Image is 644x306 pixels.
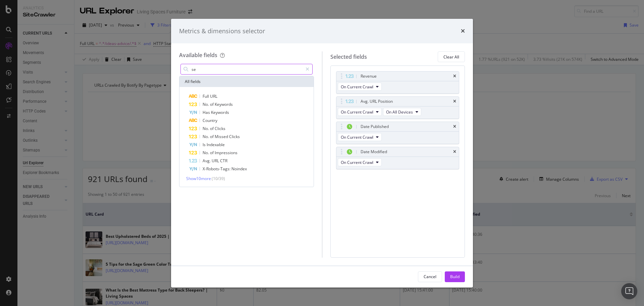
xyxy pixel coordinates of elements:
[231,166,247,172] span: Noindex
[203,158,212,164] span: Avg.
[445,271,465,282] button: Build
[215,101,233,107] span: Keywords
[383,108,421,116] button: On All Devices
[341,84,373,90] span: On Current Crawl
[203,150,210,156] span: No.
[179,27,265,36] div: Metrics & dimensions selector
[215,126,225,131] span: Clicks
[330,53,367,61] div: Selected fields
[338,158,382,166] button: On Current Crawl
[203,110,211,115] span: Has
[336,96,460,119] div: Avg. URL PositiontimesOn Current CrawlOn All Devices
[210,134,215,139] span: of
[338,133,382,141] button: On Current Crawl
[338,108,382,116] button: On Current Crawl
[361,73,377,80] div: Revenue
[191,64,303,74] input: Search by field name
[453,74,456,78] div: times
[341,109,373,115] span: On Current Crawl
[179,51,217,59] div: Available fields
[386,109,413,115] span: On All Devices
[203,166,231,172] span: X-Robots-Tags:
[212,158,220,164] span: URL
[424,274,436,279] div: Cancel
[207,142,225,147] span: Indexable
[229,134,240,139] span: Clicks
[341,160,373,165] span: On Current Crawl
[361,148,387,155] div: Date Modified
[203,134,210,139] span: No.
[203,126,210,131] span: No.
[361,123,389,130] div: Date Published
[461,27,465,36] div: times
[443,54,459,60] div: Clear All
[220,158,227,164] span: CTR
[453,150,456,154] div: times
[336,147,460,169] div: Date ModifiedtimesOn Current Crawl
[203,93,210,99] span: Full
[203,101,210,107] span: No.
[211,110,229,115] span: Keywords
[171,19,473,288] div: modal
[336,71,460,94] div: RevenuetimesOn Current Crawl
[215,134,229,139] span: Missed
[438,51,465,62] button: Clear All
[450,274,460,279] div: Build
[210,101,215,107] span: of
[338,83,382,91] button: On Current Crawl
[336,122,460,144] div: Date PublishedtimesOn Current Crawl
[361,98,393,105] div: Avg. URL Position
[341,134,373,140] span: On Current Crawl
[179,76,314,87] div: All fields
[210,150,215,156] span: of
[212,176,225,181] span: ( 10 / 39 )
[210,93,217,99] span: URL
[203,118,217,123] span: Country
[186,176,211,181] span: Show 10 more
[621,283,637,299] div: Open Intercom Messenger
[453,99,456,103] div: times
[215,150,237,156] span: Impressions
[210,126,215,131] span: of
[203,142,207,147] span: Is
[453,125,456,129] div: times
[418,271,442,282] button: Cancel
